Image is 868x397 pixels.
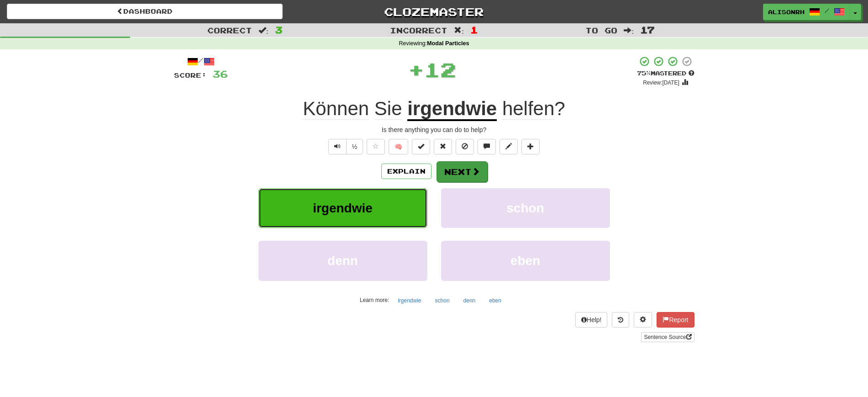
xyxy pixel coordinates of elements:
button: ½ [346,139,363,154]
a: Clozemaster [296,4,572,20]
span: ? [497,98,565,120]
span: denn [327,254,358,268]
span: 17 [640,24,655,35]
div: Text-to-speech controls [326,139,363,154]
button: denn [458,294,481,307]
span: To go [585,26,617,35]
div: Mastered [637,69,694,78]
small: Learn more: [360,297,389,303]
small: Review: [DATE] [643,79,679,86]
button: Add to collection (alt+a) [521,139,540,154]
span: 12 [424,58,456,81]
button: eben [441,241,610,281]
div: / [174,56,228,67]
span: : [624,26,634,34]
button: 🧠 [389,139,408,154]
button: eben [484,294,506,307]
span: 3 [275,24,283,35]
div: Is there anything you can do to help? [174,125,694,134]
span: 36 [212,68,228,79]
span: Score: [174,71,207,79]
button: denn [258,241,427,281]
button: Edit sentence (alt+d) [500,139,518,154]
span: helfen [502,98,554,120]
button: Ignore sentence (alt+i) [456,139,474,154]
button: Next [437,161,488,182]
span: Können [303,98,369,120]
button: schon [441,188,610,228]
span: eben [510,254,540,268]
button: Play sentence audio (ctl+space) [328,139,347,154]
u: irgendwie [407,98,497,121]
span: : [258,26,268,34]
button: Report [657,312,694,328]
button: Discuss sentence (alt+u) [478,139,496,154]
button: Set this sentence to 100% Mastered (alt+m) [412,139,430,154]
span: : [454,26,464,34]
button: Favorite sentence (alt+f) [367,139,385,154]
span: 75 % [637,69,651,77]
span: / [825,7,829,14]
span: AlisonRH [768,8,805,16]
button: irgendwie [393,294,426,307]
span: 1 [470,24,478,35]
a: AlisonRH / [763,4,850,20]
span: schon [506,201,544,215]
span: Correct [207,26,252,35]
button: Reset to 0% Mastered (alt+r) [434,139,452,154]
span: irgendwie [313,201,373,215]
a: Sentence Source [641,332,694,342]
strong: Modal Particles [427,40,469,47]
a: Dashboard [7,4,283,19]
span: + [408,56,424,83]
button: Help! [575,312,608,328]
span: Sie [374,98,402,120]
span: Incorrect [390,26,447,35]
button: Round history (alt+y) [612,312,629,328]
button: irgendwie [258,188,427,228]
button: Explain [381,164,431,179]
button: schon [430,294,455,307]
